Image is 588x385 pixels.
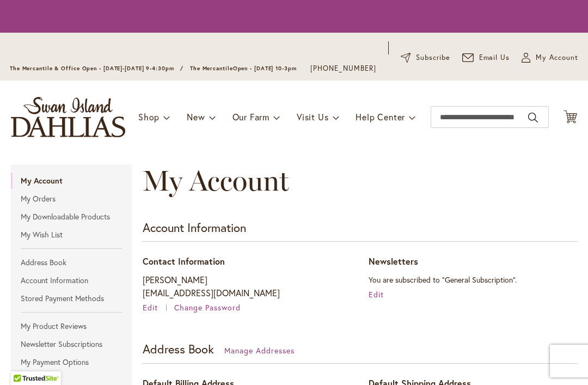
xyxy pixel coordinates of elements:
strong: My Account [11,173,132,189]
a: My Wish List [11,227,132,243]
span: Contact Information [143,255,225,267]
a: [PHONE_NUMBER] [310,63,376,74]
a: Manage Addresses [224,345,295,356]
a: Change Password [174,302,241,313]
a: Account Information [11,272,132,289]
span: New [187,111,205,123]
span: The Mercantile & Office Open - [DATE]-[DATE] 9-4:30pm / The Mercantile [10,65,233,72]
a: store logo [11,97,125,137]
span: Email Us [479,52,510,63]
span: My Account [536,52,578,63]
span: Our Farm [232,111,269,123]
span: My Account [143,163,289,198]
strong: Address Book [143,341,214,357]
a: My Product Reviews [11,318,132,334]
a: My Orders [11,191,132,207]
strong: Account Information [143,219,246,235]
a: Newsletter Subscriptions [11,336,132,352]
a: Subscribe [401,52,450,63]
p: You are subscribed to "General Subscription". [369,273,577,286]
a: My Payment Options [11,354,132,370]
a: My Downloadable Products [11,209,132,225]
span: Edit [143,302,158,313]
button: My Account [522,52,578,63]
span: Shop [138,111,160,123]
p: [PERSON_NAME] [EMAIL_ADDRESS][DOMAIN_NAME] [143,273,351,300]
a: Edit [369,289,384,300]
span: Newsletters [369,255,418,267]
a: Stored Payment Methods [11,290,132,307]
iframe: Launch Accessibility Center [8,346,39,377]
span: Open - [DATE] 10-3pm [233,65,297,72]
span: Help Center [356,111,405,123]
a: Address Book [11,254,132,271]
span: Visit Us [297,111,328,123]
a: Edit [143,302,172,313]
a: Email Us [462,52,510,63]
button: Search [528,109,538,126]
span: Subscribe [416,52,450,63]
